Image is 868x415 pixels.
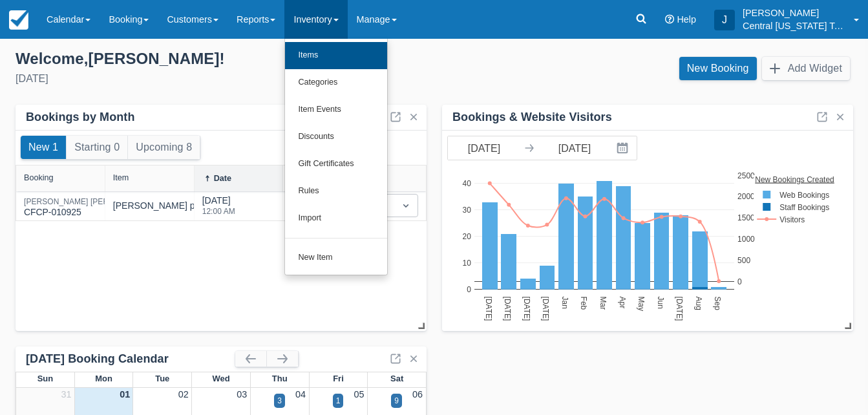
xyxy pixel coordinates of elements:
div: Bookings by Month [26,110,135,125]
div: Booking [24,173,54,182]
div: [DATE] [16,71,424,87]
p: Central [US_STATE] Tours [743,19,846,32]
span: Tue [155,374,169,383]
div: CFCP-010925 [24,198,154,219]
button: New 1 [21,136,66,159]
button: Upcoming 8 [128,136,200,159]
a: Items [285,42,387,69]
a: New Item [285,244,387,271]
a: 05 [354,389,364,399]
a: 03 [237,389,247,399]
span: Sun [37,374,53,383]
a: 02 [178,389,189,399]
a: Categories [285,69,387,96]
a: 06 [412,389,423,399]
div: 3 [277,395,282,407]
span: Help [677,14,696,25]
div: Item [113,173,129,182]
div: Welcome , [PERSON_NAME] ! [16,49,424,69]
a: Item Events [285,96,387,123]
div: 1 [336,395,341,407]
span: Thu [272,374,288,383]
input: Start Date [448,136,520,160]
div: [PERSON_NAME] private tour 7 guests [DATE] [113,199,303,213]
div: Bookings & Website Visitors [452,110,612,125]
img: checkfront-main-nav-mini-logo.png [9,10,28,30]
div: [DATE] Booking Calendar [26,352,235,367]
button: Starting 0 [67,136,127,159]
span: Wed [212,374,229,383]
a: Import [285,205,387,232]
input: End Date [538,136,611,160]
span: Dropdown icon [399,199,412,212]
ul: Inventory [284,39,388,275]
span: Sat [390,374,403,383]
button: Add Widget [762,57,850,80]
a: [PERSON_NAME] [PERSON_NAME]CFCP-010925 [24,203,154,209]
a: New Booking [679,57,757,80]
a: Discounts [285,123,387,151]
div: 12:00 AM [202,207,235,215]
i: Help [665,15,674,24]
div: [DATE] [202,194,235,223]
a: 04 [295,389,306,399]
span: Mon [95,374,112,383]
a: 31 [61,389,72,399]
span: Fri [333,374,344,383]
button: Interact with the calendar and add the check-in date for your trip. [611,136,637,160]
a: 01 [120,389,130,399]
div: Date [214,174,231,183]
div: [PERSON_NAME] [PERSON_NAME] [24,198,154,206]
div: J [714,10,735,30]
a: Rules [285,178,387,205]
text: New Bookings Created [756,175,835,184]
p: [PERSON_NAME] [743,6,846,19]
div: 9 [394,395,399,407]
a: Gift Certificates [285,151,387,178]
